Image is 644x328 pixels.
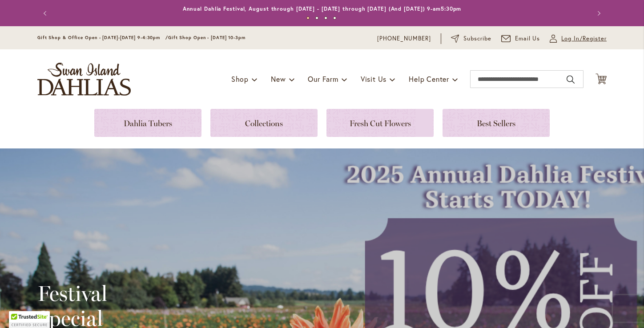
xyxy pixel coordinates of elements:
[271,74,286,84] span: New
[306,16,310,20] button: 1 of 4
[377,34,431,43] a: [PHONE_NUMBER]
[561,34,607,43] span: Log In/Register
[361,74,386,84] span: Visit Us
[315,16,318,20] button: 2 of 4
[37,35,168,40] span: Gift Shop & Office Open - [DATE]-[DATE] 9-4:30pm /
[333,16,336,20] button: 4 of 4
[451,34,491,43] a: Subscribe
[515,34,540,43] span: Email Us
[589,4,607,22] button: Next
[550,34,607,43] a: Log In/Register
[308,74,338,84] span: Our Farm
[324,16,327,20] button: 3 of 4
[37,4,55,22] button: Previous
[463,34,491,43] span: Subscribe
[183,5,462,12] a: Annual Dahlia Festival, August through [DATE] - [DATE] through [DATE] (And [DATE]) 9-am5:30pm
[231,74,249,84] span: Shop
[501,34,540,43] a: Email Us
[168,35,246,40] span: Gift Shop Open - [DATE] 10-3pm
[409,74,449,84] span: Help Center
[37,63,131,96] a: store logo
